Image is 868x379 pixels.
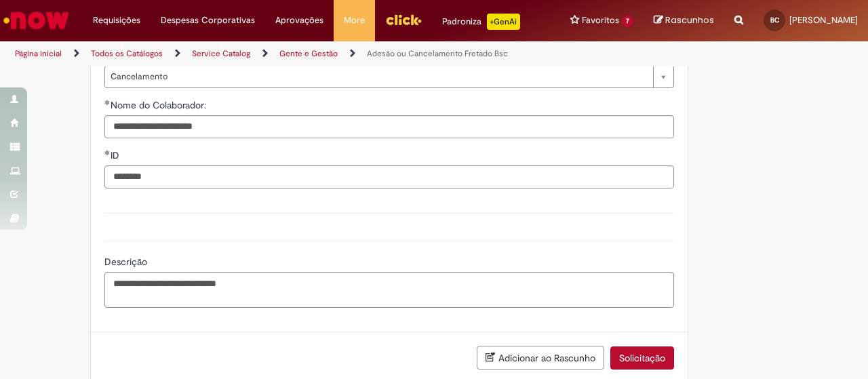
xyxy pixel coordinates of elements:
[442,14,520,30] div: Padroniza
[279,48,338,59] a: Gente e Gestão
[192,48,250,59] a: Service Catalog
[104,256,150,268] span: Descrição
[622,16,633,27] span: 7
[111,66,646,87] span: Cancelamento
[111,149,122,161] span: ID
[104,165,674,188] input: ID
[477,346,604,370] button: Adicionar ao Rascunho
[610,346,674,370] button: Solicitação
[104,100,111,105] span: Obrigatório Preenchido
[93,14,140,27] span: Requisições
[104,150,111,155] span: Obrigatório Preenchido
[665,14,714,26] span: Rascunhos
[487,14,520,30] p: +GenAi
[161,14,255,27] span: Despesas Corporativas
[111,99,209,111] span: Nome do Colaborador:
[367,48,508,59] a: Adesão ou Cancelamento Fretado Bsc
[654,14,714,27] a: Rascunhos
[15,48,62,59] a: Página inicial
[104,272,674,308] textarea: Descrição
[275,14,323,27] span: Aprovações
[789,14,858,26] span: [PERSON_NAME]
[10,41,568,66] ul: Trilhas de página
[385,9,422,30] img: click_logo_yellow_360x200.png
[91,48,163,59] a: Todos os Catálogos
[770,16,779,24] span: BC
[1,7,71,34] img: ServiceNow
[582,14,619,27] span: Favoritos
[104,115,674,138] input: Nome do Colaborador:
[344,14,365,27] span: More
